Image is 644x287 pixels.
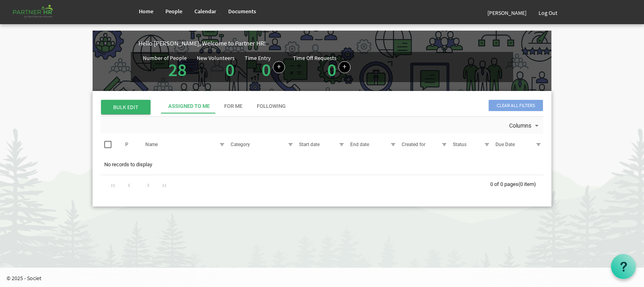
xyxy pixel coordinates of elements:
span: People [165,8,182,15]
div: Columns [508,117,542,134]
span: Start date [299,142,320,147]
a: 28 [168,58,187,81]
a: Log hours [273,61,285,73]
td: No records to display [101,157,543,172]
div: Go to previous page [124,179,134,190]
div: Go to first page [108,179,119,190]
div: Go to last page [159,179,169,190]
div: Number of pending time-off requests [293,55,359,79]
div: Time Off Requests [293,55,336,61]
a: [PERSON_NAME] [481,2,533,24]
div: For Me [224,103,242,110]
span: (0 item) [518,181,536,187]
span: Columns [508,121,532,131]
span: End date [350,142,369,147]
span: P [125,142,128,147]
p: © 2025 - Societ [6,274,644,282]
div: Following [257,103,286,110]
a: Create a new time off request [339,61,351,73]
span: Home [139,8,153,15]
div: Number of time entries [245,55,293,79]
button: Columns [508,121,542,131]
div: New Volunteers [197,55,235,61]
span: Calendar [194,8,216,15]
div: Go to next page [143,179,154,190]
span: Clear all filters [489,100,543,111]
a: 0 [262,58,271,81]
span: BULK EDIT [101,100,151,114]
div: Volunteer hired in the last 7 days [197,55,245,79]
a: 0 [225,58,235,81]
span: Created for [402,142,425,147]
a: Log Out [533,2,563,24]
div: Number of People [143,55,187,61]
div: Time Entry [245,55,271,61]
span: Status [453,142,466,147]
span: Category [231,142,250,147]
span: Name [145,142,158,147]
span: Due Date [495,142,515,147]
div: Total number of active people in Partner HR [143,55,197,79]
div: tab-header [161,99,604,114]
a: 0 [327,58,336,81]
div: Assigned To Me [168,103,210,110]
span: 0 of 0 pages [490,181,518,187]
span: Documents [228,8,256,15]
div: Hello [PERSON_NAME], Welcome to Partner HR! [138,39,551,48]
div: 0 of 0 pages (0 item) [490,175,543,192]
